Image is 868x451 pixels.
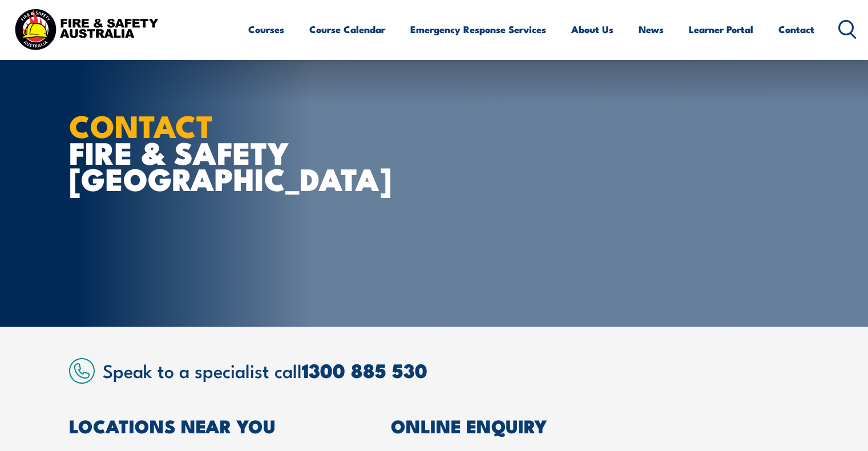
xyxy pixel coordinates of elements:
a: Emergency Response Services [410,14,546,44]
h1: FIRE & SAFETY [GEOGRAPHIC_DATA] [69,112,351,192]
a: News [639,14,664,44]
a: Courses [248,14,284,44]
h2: Speak to a specialist call [103,360,800,380]
a: Learner Portal [689,14,753,44]
a: 1300 885 530 [302,355,427,385]
a: Course Calendar [309,14,385,44]
strong: CONTACT [69,101,213,148]
a: About Us [571,14,613,44]
a: Contact [778,14,814,44]
h2: LOCATIONS NEAR YOU [69,417,340,433]
h2: ONLINE ENQUIRY [391,417,800,433]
